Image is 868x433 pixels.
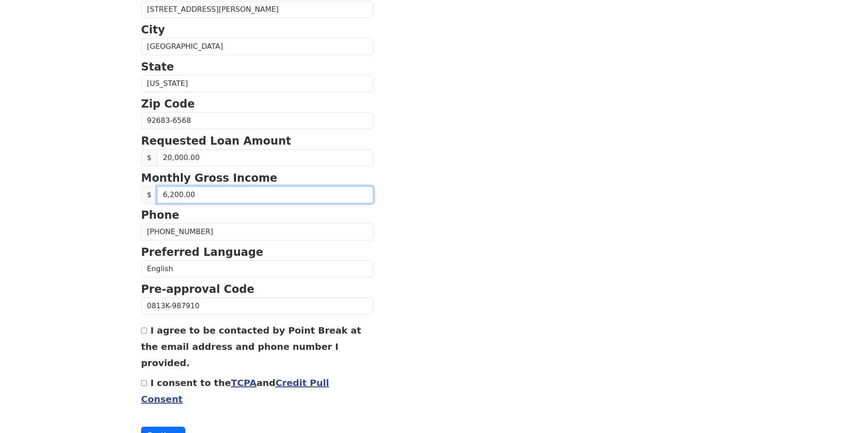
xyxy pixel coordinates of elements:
[141,325,361,368] label: I agree to be contacted by Point Break at the email address and phone number I provided.
[141,170,373,186] p: Monthly Gross Income
[141,24,165,36] strong: City
[141,209,179,221] strong: Phone
[141,186,157,203] span: $
[141,1,373,18] input: Street Address
[157,186,373,203] input: 0.00
[141,112,373,129] input: Zip Code
[141,377,329,405] label: I consent to the and
[141,223,373,240] input: Phone
[141,61,174,73] strong: State
[141,283,255,296] strong: Pre-approval Code
[141,149,157,166] span: $
[141,135,291,147] strong: Requested Loan Amount
[141,246,263,259] strong: Preferred Language
[141,38,373,55] input: City
[141,98,195,110] strong: Zip Code
[141,297,373,315] input: Pre-approval Code
[157,149,373,166] input: Requested Loan Amount
[231,377,257,388] a: TCPA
